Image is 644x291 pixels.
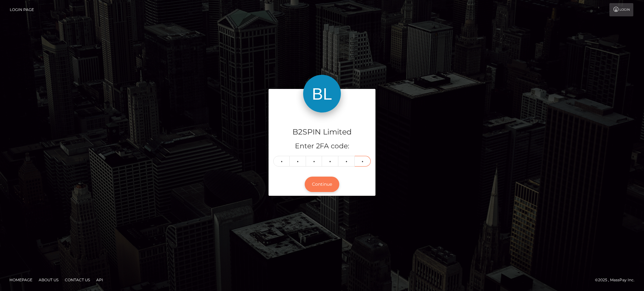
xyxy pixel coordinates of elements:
div: © 2025 , MassPay Inc. [595,277,639,283]
h5: Enter 2FA code: [273,141,371,151]
button: Continue [305,177,339,192]
img: B2SPIN Limited [303,75,341,113]
h4: B2SPIN Limited [273,127,371,138]
a: Contact Us [62,275,92,285]
a: About Us [36,275,61,285]
a: Homepage [7,275,35,285]
a: API [94,275,106,285]
a: Login [609,3,633,16]
a: Login Page [10,3,34,16]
